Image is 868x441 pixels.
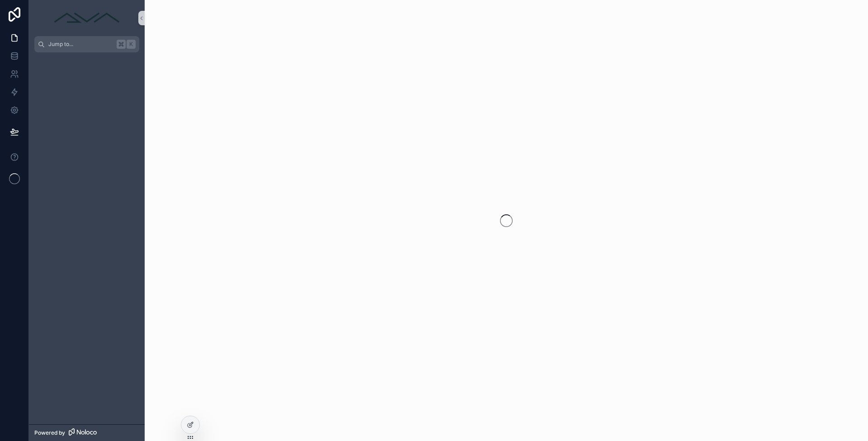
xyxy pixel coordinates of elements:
img: App logo [51,11,123,25]
a: Powered by [29,424,145,441]
span: Powered by [34,429,65,436]
div: scrollable content [29,52,145,69]
button: Jump to...K [34,36,139,52]
span: K [127,41,135,48]
span: Jump to... [48,41,113,48]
